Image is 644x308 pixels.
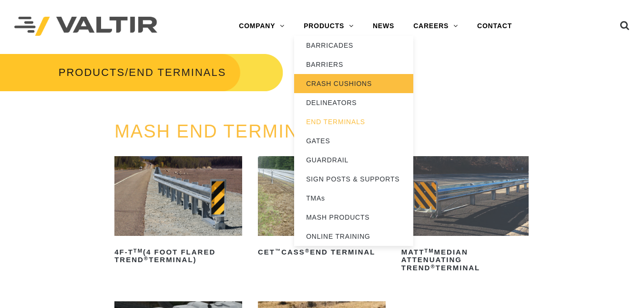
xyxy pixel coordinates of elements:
[294,74,413,93] a: CRASH CUSHIONS
[114,121,336,141] a: MASH END TERMINALS
[258,156,386,260] a: CET™CASS®End Terminal
[305,248,310,254] sup: ®
[129,66,226,78] span: END TERMINALS
[294,170,413,189] a: SIGN POSTS & SUPPORTS
[401,156,529,276] a: MATTTMMedian Attenuating TREND®Terminal
[294,17,363,36] a: PRODUCTS
[59,66,125,78] a: PRODUCTS
[144,255,149,261] sup: ®
[468,17,521,36] a: CONTACT
[275,248,281,254] sup: ™
[294,227,413,246] a: ONLINE TRAINING
[14,17,157,36] img: Valtir
[114,244,242,267] h2: 4F-T (4 Foot Flared TREND Terminal)
[114,156,242,267] a: 4F-TTM(4 Foot Flared TREND®Terminal)
[294,150,413,170] a: GUARDRAIL
[258,244,386,260] h2: CET CASS End Terminal
[430,264,435,269] sup: ®
[294,36,413,55] a: BARRICADES
[404,17,468,36] a: CAREERS
[363,17,404,36] a: NEWS
[229,17,294,36] a: COMPANY
[294,112,413,131] a: END TERMINALS
[294,93,413,112] a: DELINEATORS
[424,248,434,254] sup: TM
[401,244,529,276] h2: MATT Median Attenuating TREND Terminal
[294,131,413,150] a: GATES
[294,189,413,208] a: TMAs
[294,208,413,227] a: MASH PRODUCTS
[133,248,143,254] sup: TM
[294,55,413,74] a: BARRIERS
